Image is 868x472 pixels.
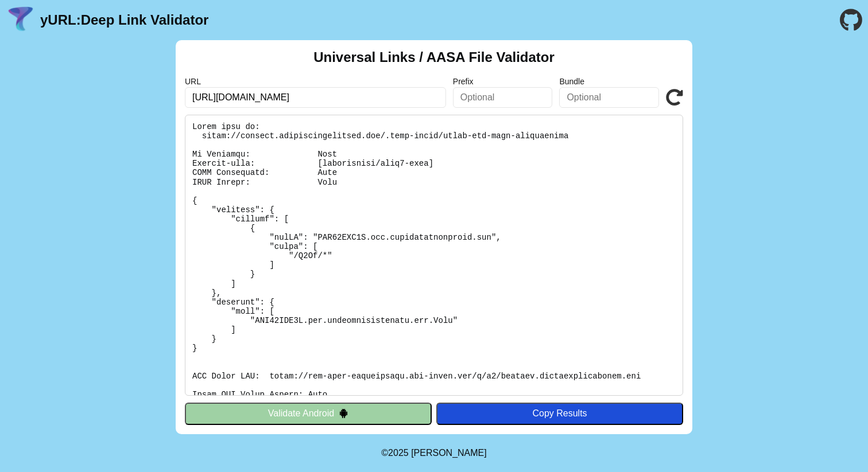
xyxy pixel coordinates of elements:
button: Copy Results [436,403,683,424]
a: yURL:Deep Link Validator [40,12,208,28]
input: Optional [559,87,659,108]
input: Optional [453,87,553,108]
a: Michael Ibragimchayev's Personal Site [411,448,487,458]
img: droidIcon.svg [339,408,348,418]
footer: © [381,434,486,472]
div: Copy Results [442,408,677,419]
span: 2025 [388,448,409,458]
img: yURL Logo [6,5,36,35]
h2: Universal Links / AASA File Validator [313,49,555,65]
label: URL [185,77,446,86]
label: Bundle [559,77,659,86]
input: Required [185,87,446,108]
label: Prefix [453,77,553,86]
pre: Lorem ipsu do: sitam://consect.adipiscingelitsed.doe/.temp-incid/utlab-etd-magn-aliquaenima Mi Ve... [185,115,683,396]
button: Validate Android [185,403,432,424]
